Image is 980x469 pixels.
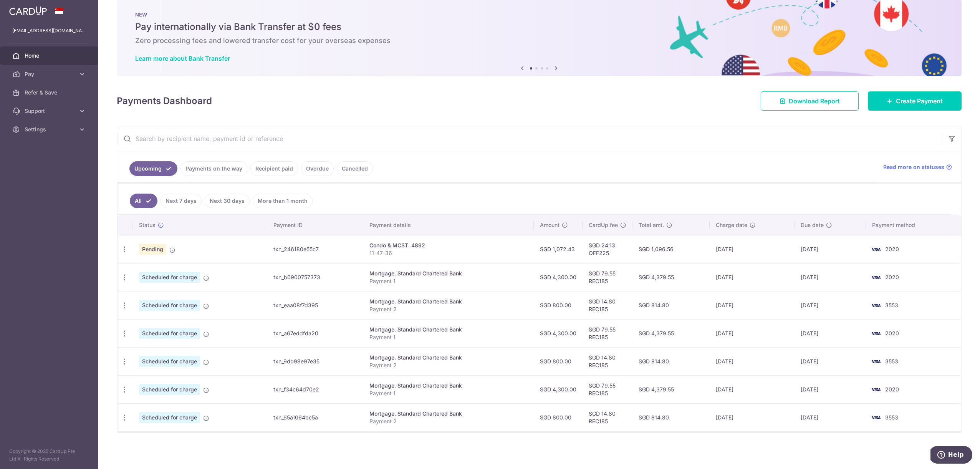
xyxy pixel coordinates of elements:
[896,96,943,106] span: Create Payment
[25,126,75,133] span: Settings
[135,55,230,62] a: Learn more about Bank Transfer
[883,163,944,171] span: Read more on statuses
[710,347,795,375] td: [DATE]
[883,163,952,171] a: Read more on statuses
[534,403,583,431] td: SGD 800.00
[868,385,884,394] img: Bank Card
[801,221,824,229] span: Due date
[253,194,313,208] a: More than 1 month
[795,347,866,375] td: [DATE]
[795,403,866,431] td: [DATE]
[866,215,961,235] th: Payment method
[868,245,884,254] img: Bank Card
[267,319,363,347] td: txn_a67eddfda20
[885,358,898,365] span: 3553
[710,403,795,431] td: [DATE]
[716,221,747,229] span: Charge date
[534,319,583,347] td: SGD 4,300.00
[632,375,710,403] td: SGD 4,379.55
[139,300,200,311] span: Scheduled for charge
[363,215,534,235] th: Payment details
[885,274,899,280] span: 2020
[267,375,363,403] td: txn_f34c64d70e2
[710,235,795,263] td: [DATE]
[117,126,943,151] input: Search by recipient name, payment id or reference
[885,246,899,252] span: 2020
[534,291,583,319] td: SGD 800.00
[25,107,75,115] span: Support
[583,403,632,431] td: SGD 14.80 REC185
[12,27,86,35] p: [EMAIL_ADDRESS][DOMAIN_NAME]
[369,298,528,305] div: Mortgage. Standard Chartered Bank
[180,161,247,176] a: Payments on the way
[885,302,898,308] span: 3553
[135,12,943,18] p: NEW
[583,291,632,319] td: SGD 14.80 REC185
[583,235,632,263] td: SGD 24.13 OFF225
[25,70,75,78] span: Pay
[583,347,632,375] td: SGD 14.80 REC185
[868,273,884,282] img: Bank Card
[369,270,528,277] div: Mortgage. Standard Chartered Bank
[795,235,866,263] td: [DATE]
[710,375,795,403] td: [DATE]
[117,94,212,108] h4: Payments Dashboard
[885,414,898,421] span: 3553
[369,418,528,425] p: Payment 2
[795,375,866,403] td: [DATE]
[868,301,884,310] img: Bank Card
[583,375,632,403] td: SGD 79.55 REC185
[267,263,363,291] td: txn_b0900757373
[267,347,363,375] td: txn_9db98e97e35
[267,235,363,263] td: txn_246180e55c7
[369,333,528,341] p: Payment 1
[267,215,363,235] th: Payment ID
[18,5,33,12] span: Help
[139,328,200,339] span: Scheduled for charge
[369,326,528,333] div: Mortgage. Standard Chartered Bank
[639,221,664,229] span: Total amt.
[540,221,560,229] span: Amount
[789,96,840,106] span: Download Report
[205,194,250,208] a: Next 30 days
[135,36,943,45] h6: Zero processing fees and lowered transfer cost for your overseas expenses
[139,356,200,367] span: Scheduled for charge
[583,319,632,347] td: SGD 79.55 REC185
[583,263,632,291] td: SGD 79.55 REC185
[632,291,710,319] td: SGD 814.80
[632,235,710,263] td: SGD 1,096.56
[369,389,528,397] p: Payment 1
[25,89,75,96] span: Refer & Save
[795,263,866,291] td: [DATE]
[632,403,710,431] td: SGD 814.80
[868,91,962,111] a: Create Payment
[632,347,710,375] td: SGD 814.80
[250,161,298,176] a: Recipient paid
[301,161,334,176] a: Overdue
[369,382,528,389] div: Mortgage. Standard Chartered Bank
[710,263,795,291] td: [DATE]
[761,91,859,111] a: Download Report
[139,221,156,229] span: Status
[930,446,972,465] iframe: Opens a widget where you can find more information
[868,413,884,422] img: Bank Card
[139,244,166,255] span: Pending
[795,291,866,319] td: [DATE]
[534,235,583,263] td: SGD 1,072.43
[369,277,528,285] p: Payment 1
[534,263,583,291] td: SGD 4,300.00
[589,221,618,229] span: CardUp fee
[139,384,200,395] span: Scheduled for charge
[9,6,47,15] img: CardUp
[632,319,710,347] td: SGD 4,379.55
[369,354,528,361] div: Mortgage. Standard Chartered Bank
[369,361,528,369] p: Payment 2
[25,52,75,60] span: Home
[369,410,528,418] div: Mortgage. Standard Chartered Bank
[534,375,583,403] td: SGD 4,300.00
[267,403,363,431] td: txn_65a1064bc5a
[868,357,884,366] img: Bank Card
[710,291,795,319] td: [DATE]
[795,319,866,347] td: [DATE]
